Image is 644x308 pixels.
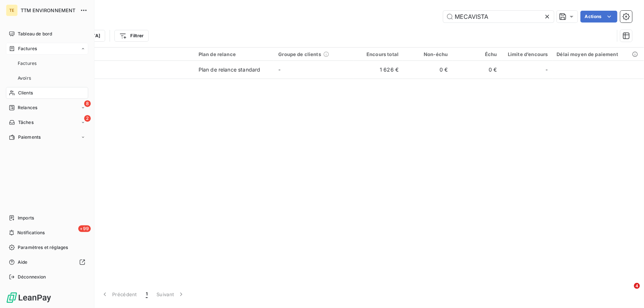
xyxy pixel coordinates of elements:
span: TTM ENVIRONNEMENT [21,7,76,13]
td: 0 € [403,61,452,79]
span: Tâches [18,119,34,126]
td: 1 626 € [354,61,403,79]
div: Plan de relance standard [199,66,261,73]
span: Déconnexion [18,274,46,280]
span: 2 [84,115,91,122]
span: Aide [18,259,28,266]
span: - [545,66,548,73]
span: +99 [78,225,91,232]
div: Limite d’encours [506,51,548,57]
span: Tableau de bord [18,31,52,37]
a: Factures [15,58,88,69]
img: Logo LeanPay [6,292,52,304]
button: Précédent [97,287,141,302]
span: - [278,66,280,73]
a: Paramètres et réglages [6,242,88,253]
span: Imports [18,215,34,221]
a: 2Tâches [6,117,88,128]
div: Échu [457,51,497,57]
span: 4 [634,283,640,289]
span: Paramètres et réglages [18,244,68,251]
input: Rechercher [443,11,554,23]
a: Aide [6,256,88,268]
a: Avoirs [15,72,88,84]
a: 8Relances [6,102,88,114]
span: Factures [18,60,37,67]
div: Non-échu [407,51,448,57]
span: Notifications [17,229,45,236]
span: Groupe de clients [278,51,321,57]
div: Encours total [358,51,399,57]
span: Factures [18,45,37,52]
span: Paiements [18,134,41,141]
a: Paiements [6,131,88,143]
a: Tableau de bord [6,28,88,40]
span: 8 [84,100,91,107]
span: 1 [146,291,148,298]
button: Filtrer [114,30,148,42]
span: Relances [18,104,37,111]
a: Clients [6,87,88,99]
div: Délai moyen de paiement [557,51,640,57]
span: Clients [18,90,33,96]
a: Imports [6,212,88,224]
button: 1 [141,287,152,302]
iframe: Intercom live chat [619,283,637,301]
td: 0 € [452,61,502,79]
div: TE [6,4,18,16]
span: Avoirs [18,75,31,82]
div: Plan de relance [199,51,270,57]
button: Actions [581,11,617,23]
button: Suivant [152,287,189,302]
a: FacturesFacturesAvoirs [6,43,88,84]
span: 411MECAVIS [51,70,190,77]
